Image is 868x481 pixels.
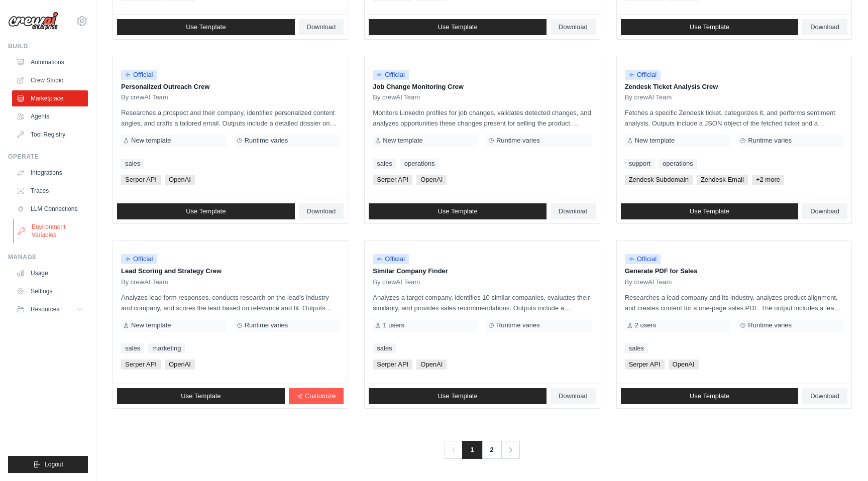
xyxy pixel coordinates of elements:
span: Use Template [438,23,477,31]
a: Download [551,203,596,219]
span: Download [559,23,588,31]
span: By crewAI Team [625,93,672,101]
a: Download [802,19,847,35]
a: Download [299,19,344,35]
span: Use Template [690,392,729,400]
a: LLM Connections [12,201,88,217]
img: Logo [8,12,58,31]
span: Use Template [186,23,226,31]
a: Use Template [117,388,285,404]
span: Runtime varies [496,321,540,329]
a: Use Template [621,388,799,404]
span: Use Template [690,23,729,31]
p: Fetches a specific Zendesk ticket, categorizes it, and performs sentiment analysis. Outputs inclu... [625,107,843,129]
a: Use Template [117,203,295,219]
span: Download [307,207,336,215]
p: Similar Company Finder [373,266,591,276]
span: Official [625,70,661,80]
a: sales [373,159,396,169]
span: Download [559,207,588,215]
span: Official [373,254,409,264]
span: New template [383,137,422,145]
span: Runtime varies [496,137,540,145]
span: Official [373,70,409,80]
span: Serper API [121,359,161,370]
span: Runtime varies [748,137,792,145]
span: Download [559,392,588,400]
span: 2 users [635,321,657,329]
span: OpenAI [416,359,447,370]
div: Operate [8,153,88,161]
span: Serper API [121,175,161,185]
button: Logout [8,456,88,473]
p: Lead Scoring and Strategy Crew [121,266,340,276]
span: By crewAI Team [625,278,672,286]
span: New template [131,137,171,145]
span: OpenAI [669,359,699,370]
span: Official [625,254,661,264]
span: Resources [31,305,59,313]
a: Download [802,388,847,404]
span: Customize [305,392,336,400]
p: Personalized Outreach Crew [121,82,340,92]
nav: Pagination [445,441,519,459]
span: New template [635,137,675,145]
a: support [625,159,655,169]
a: Settings [12,283,88,299]
span: OpenAI [165,359,195,370]
span: Serper API [625,359,665,370]
a: Download [551,19,596,35]
a: marketing [148,343,185,353]
span: Logout [45,460,63,468]
p: Zendesk Ticket Analysis Crew [625,82,843,92]
p: Generate PDF for Sales [625,266,843,276]
span: Runtime varies [748,321,792,329]
p: Researches a prospect and their company, identifies personalized content angles, and crafts a tai... [121,107,340,129]
a: Use Template [369,19,547,35]
span: Serper API [373,175,412,185]
span: Download [810,392,839,400]
a: Automations [12,54,88,70]
a: Integrations [12,165,88,181]
p: Analyzes lead form responses, conducts research on the lead's industry and company, and scores th... [121,292,340,313]
a: sales [373,343,396,353]
span: Use Template [690,207,729,215]
span: By crewAI Team [121,278,168,286]
p: Job Change Monitoring Crew [373,82,591,92]
div: Manage [8,253,88,261]
span: Download [810,23,839,31]
span: Use Template [186,207,226,215]
p: Analyzes a target company, identifies 10 similar companies, evaluates their similarity, and provi... [373,292,591,313]
a: Use Template [369,203,547,219]
a: Use Template [369,388,547,404]
span: By crewAI Team [373,278,420,286]
a: Use Template [621,19,799,35]
span: 1 users [383,321,404,329]
span: Use Template [438,392,477,400]
p: Researches a lead company and its industry, analyzes product alignment, and creates content for a... [625,292,843,313]
span: Download [307,23,336,31]
span: +2 more [752,175,784,185]
span: Use Template [438,207,477,215]
a: Traces [12,183,88,199]
span: Zendesk Subdomain [625,175,693,185]
a: Usage [12,265,88,281]
span: Official [121,254,157,264]
span: Download [810,207,839,215]
span: 1 [462,441,482,459]
a: Use Template [621,203,799,219]
a: Download [802,203,847,219]
a: Download [551,388,596,404]
span: Serper API [373,359,412,370]
span: OpenAI [416,175,447,185]
a: operations [400,159,439,169]
div: Build [8,42,88,50]
span: Runtime varies [245,137,288,145]
span: New template [131,321,171,329]
a: Agents [12,108,88,125]
a: sales [121,159,144,169]
span: Official [121,70,157,80]
a: 2 [482,441,502,459]
a: Download [299,203,344,219]
a: sales [121,343,144,353]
